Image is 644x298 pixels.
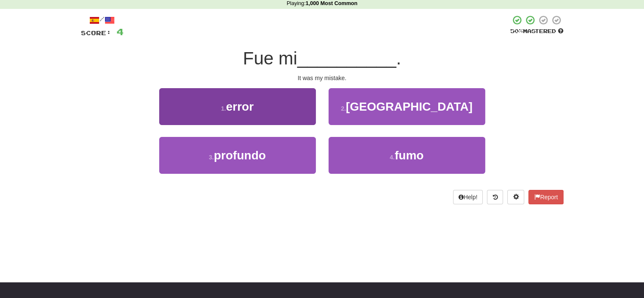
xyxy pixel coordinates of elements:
[346,100,473,113] span: [GEOGRAPHIC_DATA]
[306,0,357,6] strong: 1,000 Most Common
[214,149,266,162] span: profundo
[243,48,297,68] span: Fue mi
[510,28,523,34] span: 50 %
[221,105,226,112] small: 1 .
[297,48,396,68] span: __________
[81,74,564,82] div: It was my mistake.
[528,190,563,204] button: Report
[116,26,124,37] span: 4
[453,190,483,204] button: Help!
[226,100,254,113] span: error
[159,137,316,174] button: 3.profundo
[209,154,214,161] small: 3 .
[487,190,503,204] button: Round history (alt+y)
[329,88,485,125] button: 2.[GEOGRAPHIC_DATA]
[81,29,111,36] span: Score:
[159,88,316,125] button: 1.error
[395,149,423,162] span: fumo
[510,28,564,35] div: Mastered
[390,154,395,161] small: 4 .
[341,105,346,112] small: 2 .
[396,48,401,68] span: .
[329,137,485,174] button: 4.fumo
[81,15,124,25] div: /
